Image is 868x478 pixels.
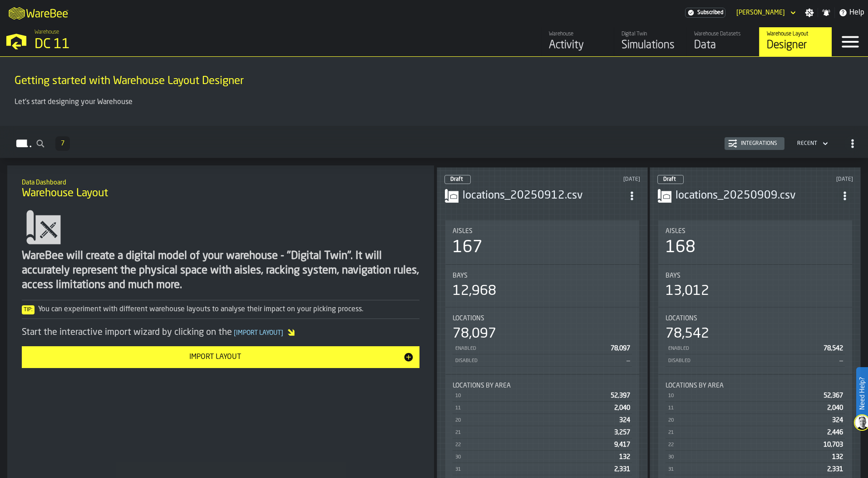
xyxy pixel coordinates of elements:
[52,136,74,151] div: ButtonLoadMore-Load More-Prev-First-Last
[666,326,709,342] div: 78,542
[453,315,632,322] div: Title
[614,429,630,436] span: 3,257
[666,228,845,235] div: Title
[666,315,845,322] div: Title
[667,405,824,411] div: 11
[832,417,843,423] span: 324
[667,418,829,423] div: 20
[666,382,845,389] div: Title
[453,326,496,342] div: 78,097
[453,272,632,279] div: Title
[27,352,403,363] div: Import Layout
[445,220,639,264] div: stat-Aisles
[453,283,496,299] div: 12,968
[454,405,611,411] div: 11
[611,345,630,352] span: 78,097
[733,7,798,18] div: DropdownMenuValue-Ahmo Smajlovic
[769,176,853,183] div: Updated: 9/12/2025, 12:55:09 PM Created: 9/9/2025, 12:57:26 PM
[22,304,419,315] div: You can experiment with different warehouse layouts to analyse their impact on your picking process.
[453,315,484,322] span: Locations
[454,430,611,436] div: 21
[557,176,641,183] div: Updated: 9/12/2025, 4:21:28 PM Created: 9/12/2025, 2:06:43 PM
[666,463,845,475] div: StatList-item-31
[453,451,632,463] div: StatList-item-30
[694,38,752,53] div: Data
[835,7,868,18] label: button-toggle-Help
[818,8,834,17] label: button-toggle-Notifications
[549,38,607,53] div: Activity
[666,272,681,279] span: Bays
[453,228,632,235] div: Title
[614,442,630,448] span: 9,417
[232,330,285,336] span: Import Layout
[22,186,108,201] span: Warehouse Layout
[801,8,818,17] label: button-toggle-Settings
[453,342,632,354] div: StatList-item-Enabled
[614,466,630,473] span: 2,331
[832,454,843,460] span: 132
[686,27,759,56] a: link-to-/wh/i/2e91095d-d0fa-471d-87cf-b9f7f81665fc/data
[667,430,824,436] div: 21
[454,358,623,364] div: Disabled
[736,9,785,16] div: DropdownMenuValue-Ahmo Smajlovic
[463,189,624,203] h3: locations_20250912.csv
[454,346,607,352] div: Enabled
[685,8,725,18] a: link-to-/wh/i/2e91095d-d0fa-471d-87cf-b9f7f81665fc/settings/billing
[281,330,283,336] span: ]
[35,29,59,35] span: Warehouse
[454,442,611,448] div: 22
[663,177,676,182] span: Draft
[666,389,845,402] div: StatList-item-10
[549,31,607,37] div: Warehouse
[658,265,852,307] div: stat-Bays
[794,138,830,149] div: DropdownMenuValue-4
[453,354,632,367] div: StatList-item-Disabled
[666,402,845,414] div: StatList-item-11
[737,140,781,147] div: Integrations
[667,358,836,364] div: Disabled
[697,10,723,16] span: Subscribed
[827,466,843,473] span: 2,331
[453,402,632,414] div: StatList-item-11
[234,330,236,336] span: [
[15,74,244,89] span: Getting started with Warehouse Layout Designer
[666,451,845,463] div: StatList-item-30
[827,405,843,411] span: 2,040
[827,429,843,436] span: 2,446
[666,272,845,279] div: Title
[453,382,632,389] div: Title
[454,454,616,460] div: 30
[7,64,861,97] div: title-Getting started with Warehouse Layout Designer
[621,31,679,37] div: Digital Twin
[694,31,752,37] div: Warehouse Datasets
[15,173,427,205] div: title-Warehouse Layout
[453,239,483,257] div: 167
[614,27,686,56] a: link-to-/wh/i/2e91095d-d0fa-471d-87cf-b9f7f81665fc/simulations
[666,354,845,367] div: StatList-item-Disabled
[453,272,468,279] span: Bays
[444,175,471,184] div: status-0 2
[832,27,868,56] label: button-toggle-Menu
[453,228,473,235] span: Aisles
[445,308,639,374] div: stat-Locations
[15,97,853,108] p: Let's start designing your Warehouse
[676,189,837,203] div: locations_20250909.csv
[658,308,852,374] div: stat-Locations
[35,36,280,53] div: DC 11
[685,8,725,18] div: Menu Subscription
[619,454,630,460] span: 132
[614,405,630,411] span: 2,040
[22,326,419,339] div: Start the interactive import wizard by clicking on the
[541,27,614,56] a: link-to-/wh/i/2e91095d-d0fa-471d-87cf-b9f7f81665fc/feed/
[666,315,697,322] span: Locations
[454,467,611,473] div: 31
[667,442,820,448] div: 22
[666,426,845,438] div: StatList-item-21
[667,467,824,473] div: 31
